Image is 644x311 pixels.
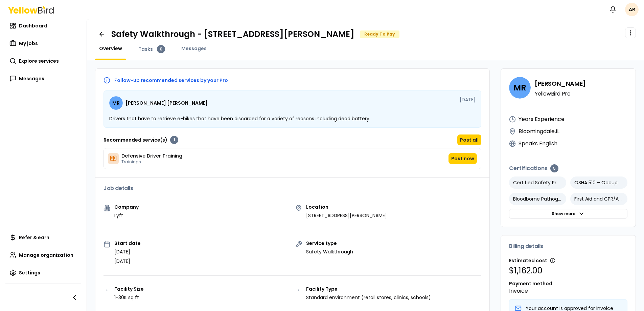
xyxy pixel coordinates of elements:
p: [DATE] [114,258,141,265]
div: 1 [170,136,178,144]
button: Show more [509,209,627,219]
p: Facility Type [306,287,431,291]
p: $1,162.00 [509,265,627,276]
span: [DATE] [460,96,476,110]
p: Years Experience [519,115,565,123]
a: My jobs [5,37,81,50]
button: Post now [448,153,477,164]
span: MR [109,96,123,110]
span: Estimated cost [509,257,547,264]
span: Settings [19,269,40,276]
span: Overview [99,45,122,52]
a: Overview [95,45,126,52]
p: Follow-up recommended services by your Pro [114,78,228,83]
span: MR [509,77,531,99]
h3: Job details [103,186,481,191]
button: Post all [457,134,481,145]
span: Manage organization [19,252,73,258]
a: Dashboard [5,19,81,33]
span: Messages [181,45,207,52]
p: [STREET_ADDRESS][PERSON_NAME] [306,212,387,219]
p: YellowBird Pro [535,91,586,97]
a: Messages [177,45,211,52]
p: Speaks English [519,140,557,148]
p: First Aid and CPR/AED [570,193,627,205]
a: Settings [5,266,81,279]
div: 0 [157,45,165,53]
p: 1-30K sq ft [114,294,144,301]
p: OSHA 510 – Occupational Safety & Health Standards for the Construction Industry (30-Hour) [570,177,627,189]
span: Trainings [121,159,182,165]
span: Refer & earn [19,234,49,241]
a: Tasks0 [134,45,169,53]
span: AR [625,3,639,16]
span: Defensive Driver Training [121,152,182,159]
p: Bloomingdale , IL [519,127,559,136]
p: Certified Safety Professional (CSP) [509,177,566,189]
p: [DATE] [114,248,141,255]
p: Recommended service(s) [103,137,167,143]
p: Lyft [114,212,139,219]
span: My jobs [19,40,38,47]
a: Messages [5,72,81,85]
div: 5 [550,164,558,172]
p: Location [306,205,387,209]
span: Explore services [19,58,59,64]
p: Invoice [509,287,627,295]
span: Payment method [509,280,552,287]
p: Facility Size [114,287,144,291]
p: Standard environment (retail stores, clinics, schools) [306,294,431,301]
p: Drivers that have to retrieve e-bikes that have been discarded for a variety of reasons including... [109,115,476,122]
span: Dashboard [19,22,47,29]
p: Service type [306,241,353,246]
a: Manage organization [5,248,81,262]
h4: [PERSON_NAME] [535,79,586,88]
a: Explore services [5,54,81,68]
a: Refer & earn [5,231,81,244]
p: Start date [114,241,141,246]
h4: Certifications [509,164,627,172]
span: Tasks [138,46,153,53]
p: Safety Walkthrough [306,248,353,255]
div: Ready To Pay [360,30,399,38]
h1: Safety Walkthrough - [STREET_ADDRESS][PERSON_NAME] [111,29,354,40]
p: Company [114,205,139,209]
p: Bloodborne Pathogens Training [509,193,566,205]
span: Billing details [509,244,543,249]
span: [PERSON_NAME] [PERSON_NAME] [125,101,208,105]
span: Messages [19,75,44,82]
